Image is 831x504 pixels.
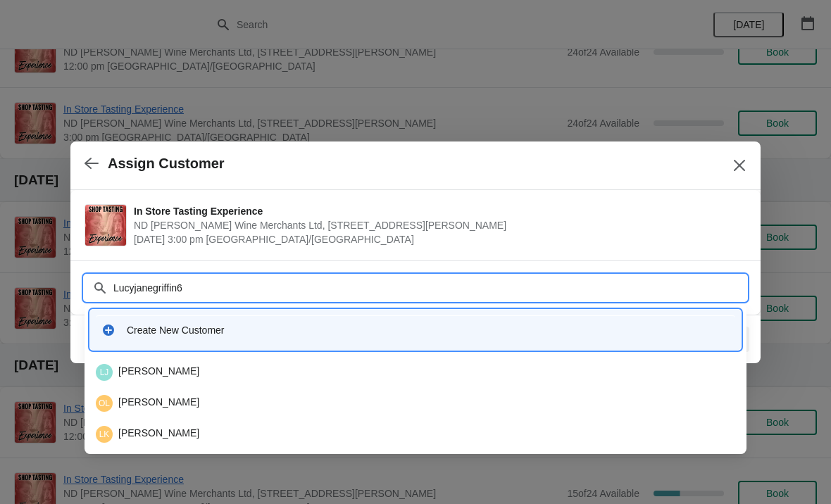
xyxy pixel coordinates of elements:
[727,153,752,178] button: Close
[96,364,735,381] div: [PERSON_NAME]
[134,232,739,246] span: [DATE] 3:00 pm [GEOGRAPHIC_DATA]/[GEOGRAPHIC_DATA]
[99,398,110,408] text: OL
[85,205,126,246] img: In Store Tasting Experience | ND John Wine Merchants Ltd, 90 Walter Road, Swansea SA1 4QF, UK | O...
[100,367,109,377] text: LJ
[134,218,739,232] span: ND [PERSON_NAME] Wine Merchants Ltd, [STREET_ADDRESS][PERSON_NAME]
[113,275,746,301] input: Search customer name or email
[134,204,739,218] span: In Store Tasting Experience
[96,395,735,412] div: [PERSON_NAME]
[85,358,746,386] li: Lucy Johns
[96,426,113,443] span: Lucy Kennedy
[85,386,746,417] li: O'Flynn, Lucy
[108,156,225,172] h2: Assign Customer
[99,429,110,439] text: LK
[96,364,113,381] span: Lucy Johns
[127,323,730,337] div: Create New Customer
[85,417,746,448] li: Lucy Kennedy
[96,395,113,412] span: O'Flynn, Lucy
[96,426,735,443] div: [PERSON_NAME]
